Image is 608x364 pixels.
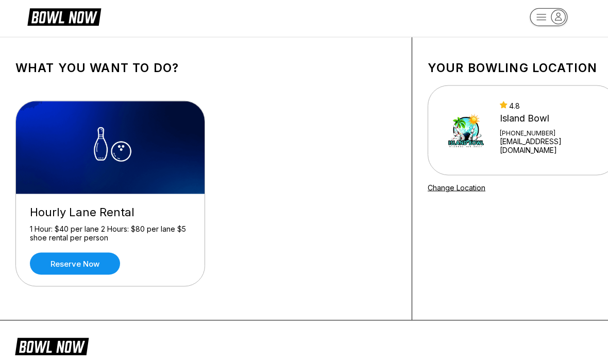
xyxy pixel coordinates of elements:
[500,129,603,137] div: [PHONE_NUMBER]
[500,113,603,124] div: Island Bowl
[16,101,206,194] img: Hourly Lane Rental
[30,253,120,275] a: Reserve now
[15,61,396,75] h1: What you want to do?
[500,101,603,110] div: 4.8
[442,102,491,159] img: Island Bowl
[30,224,191,242] div: 1 Hour: $40 per lane 2 Hours: $80 per lane $5 shoe rental per person
[30,205,191,219] div: Hourly Lane Rental
[428,183,485,192] a: Change Location
[500,137,603,154] a: [EMAIL_ADDRESS][DOMAIN_NAME]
